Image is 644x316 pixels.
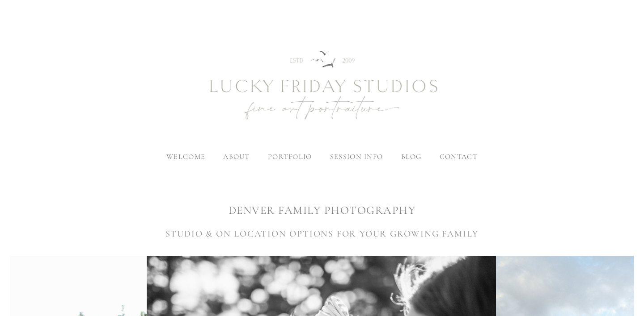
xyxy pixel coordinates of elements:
label: session info [330,152,383,161]
h3: STUDIO & ON LOCATION OPTIONS FOR YOUR GROWING FAMILY [10,227,635,241]
label: about [223,152,250,161]
a: welcome [166,152,205,161]
img: Newborn Photography Denver | Lucky Friday Studios [161,19,483,153]
label: portfolio [268,152,312,161]
h1: DENVER FAMILY PHOTOGRAPHY [10,203,635,218]
a: contact [440,152,478,161]
a: blog [401,152,422,161]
